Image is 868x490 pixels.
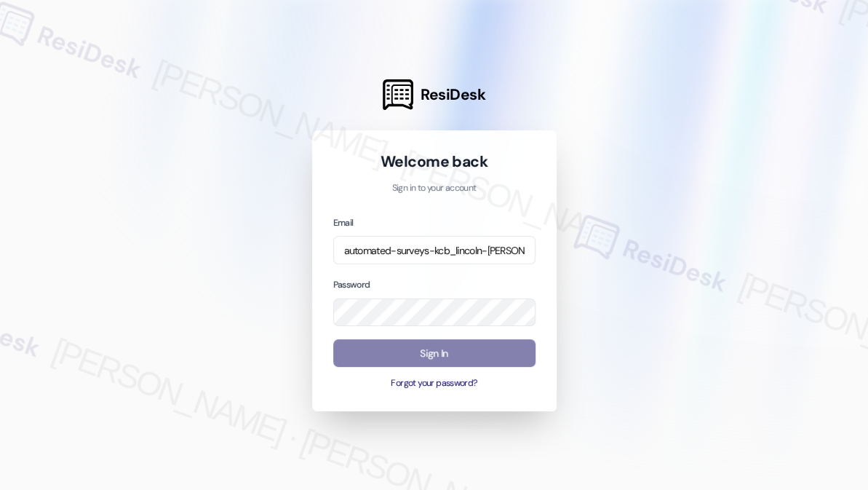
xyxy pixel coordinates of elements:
button: Forgot your password? [333,377,535,390]
img: ResiDesk Logo [383,79,413,110]
input: name@example.com [333,236,535,264]
span: ResiDesk [421,84,485,105]
button: Sign In [333,339,535,368]
p: Sign in to your account [333,182,535,195]
label: Password [333,279,370,291]
label: Email [333,217,354,229]
h1: Welcome back [333,151,535,172]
